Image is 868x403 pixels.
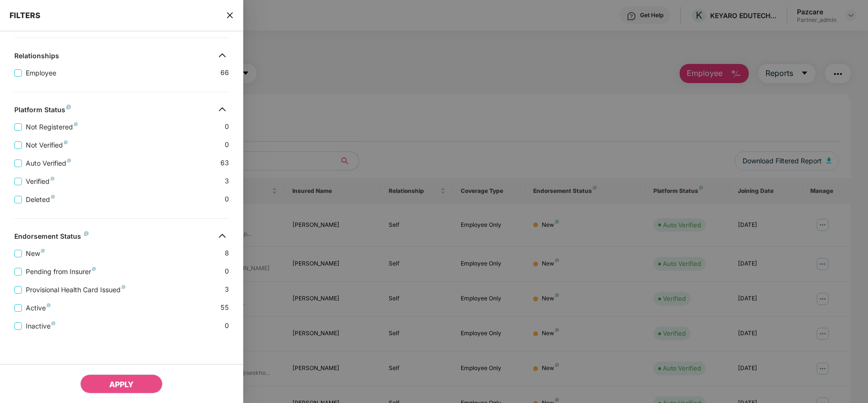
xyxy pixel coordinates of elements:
[122,285,125,289] img: svg+xml;base64,PHN2ZyB4bWxucz0iaHR0cDovL3d3dy53My5vcmcvMjAwMC9zdmciIHdpZHRoPSI4IiBoZWlnaHQ9IjgiIH...
[47,303,51,307] img: svg+xml;base64,PHN2ZyB4bWxucz0iaHR0cDovL3d3dy53My5vcmcvMjAwMC9zdmciIHdpZHRoPSI4IiBoZWlnaHQ9IjgiIH...
[22,176,58,187] span: Verified
[22,68,60,78] span: Employee
[220,158,229,169] span: 63
[14,232,89,244] div: Endorsement Status
[14,52,59,63] div: Relationships
[66,105,71,109] img: svg+xml;base64,PHN2ZyB4bWxucz0iaHR0cDovL3d3dy53My5vcmcvMjAwMC9zdmciIHdpZHRoPSI4IiBoZWlnaHQ9IjgiIH...
[22,321,59,331] span: Inactive
[225,248,229,259] span: 8
[51,177,54,180] img: svg+xml;base64,PHN2ZyB4bWxucz0iaHR0cDovL3d3dy53My5vcmcvMjAwMC9zdmciIHdpZHRoPSI4IiBoZWlnaHQ9IjgiIH...
[225,320,229,331] span: 0
[80,374,163,393] button: APPLY
[215,228,230,244] img: svg+xml;base64,PHN2ZyB4bWxucz0iaHR0cDovL3d3dy53My5vcmcvMjAwMC9zdmciIHdpZHRoPSIzMiIgaGVpZ2h0PSIzMi...
[22,248,49,259] span: New
[41,249,45,253] img: svg+xml;base64,PHN2ZyB4bWxucz0iaHR0cDovL3d3dy53My5vcmcvMjAwMC9zdmciIHdpZHRoPSI4IiBoZWlnaHQ9IjgiIH...
[225,266,229,277] span: 0
[225,139,229,150] span: 0
[64,140,68,144] img: svg+xml;base64,PHN2ZyB4bWxucz0iaHR0cDovL3d3dy53My5vcmcvMjAwMC9zdmciIHdpZHRoPSI4IiBoZWlnaHQ9IjgiIH...
[220,67,229,78] span: 66
[67,159,71,162] img: svg+xml;base64,PHN2ZyB4bWxucz0iaHR0cDovL3d3dy53My5vcmcvMjAwMC9zdmciIHdpZHRoPSI4IiBoZWlnaHQ9IjgiIH...
[220,302,229,313] span: 55
[92,267,96,271] img: svg+xml;base64,PHN2ZyB4bWxucz0iaHR0cDovL3d3dy53My5vcmcvMjAwMC9zdmciIHdpZHRoPSI4IiBoZWlnaHQ9IjgiIH...
[215,102,230,117] img: svg+xml;base64,PHN2ZyB4bWxucz0iaHR0cDovL3d3dy53My5vcmcvMjAwMC9zdmciIHdpZHRoPSIzMiIgaGVpZ2h0PSIzMi...
[22,140,72,150] span: Not Verified
[22,303,54,313] span: Active
[22,285,129,295] span: Provisional Health Card Issued
[51,195,55,199] img: svg+xml;base64,PHN2ZyB4bWxucz0iaHR0cDovL3d3dy53My5vcmcvMjAwMC9zdmciIHdpZHRoPSI4IiBoZWlnaHQ9IjgiIH...
[10,11,41,20] span: FILTERS
[52,321,55,325] img: svg+xml;base64,PHN2ZyB4bWxucz0iaHR0cDovL3d3dy53My5vcmcvMjAwMC9zdmciIHdpZHRoPSI4IiBoZWlnaHQ9IjgiIH...
[225,121,229,132] span: 0
[84,231,89,236] img: svg+xml;base64,PHN2ZyB4bWxucz0iaHR0cDovL3d3dy53My5vcmcvMjAwMC9zdmciIHdpZHRoPSI4IiBoZWlnaHQ9IjgiIH...
[225,284,229,295] span: 3
[215,48,230,63] img: svg+xml;base64,PHN2ZyB4bWxucz0iaHR0cDovL3d3dy53My5vcmcvMjAwMC9zdmciIHdpZHRoPSIzMiIgaGVpZ2h0PSIzMi...
[226,11,234,20] span: close
[225,176,229,187] span: 3
[225,194,229,205] span: 0
[74,122,78,126] img: svg+xml;base64,PHN2ZyB4bWxucz0iaHR0cDovL3d3dy53My5vcmcvMjAwMC9zdmciIHdpZHRoPSI4IiBoZWlnaHQ9IjgiIH...
[22,266,100,277] span: Pending from Insurer
[22,122,82,132] span: Not Registered
[14,106,71,117] div: Platform Status
[22,194,59,205] span: Deleted
[109,380,134,389] span: APPLY
[22,158,75,169] span: Auto Verified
